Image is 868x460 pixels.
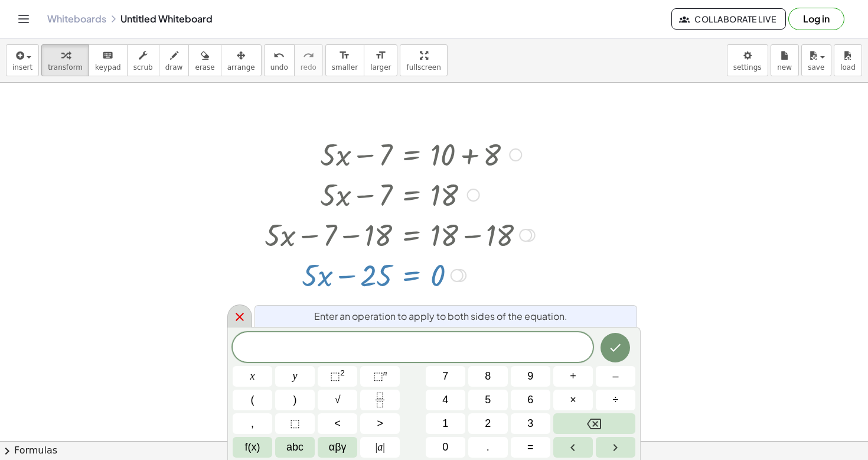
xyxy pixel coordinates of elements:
button: arrange [221,44,262,76]
span: × [570,392,576,408]
span: y [293,368,298,384]
button: Alphabet [275,437,315,458]
span: 5 [485,392,491,408]
span: 2 [485,416,491,432]
span: scrub [133,63,153,72]
span: , [251,416,254,432]
button: Fraction [360,390,400,410]
button: load [834,44,862,76]
button: Squared [318,366,357,387]
button: scrub [127,44,159,76]
span: . [487,439,490,455]
i: format_size [339,48,350,63]
span: arrange [227,63,255,72]
button: undoundo [264,44,295,76]
button: Functions [233,437,272,458]
span: 1 [442,416,448,432]
span: Enter an operation to apply to both sides of the equation. [314,309,567,323]
span: load [840,63,856,72]
button: 0 [426,437,465,458]
button: y [275,366,315,387]
span: ) [293,392,297,408]
span: new [777,63,792,72]
button: x [233,366,272,387]
button: , [233,413,272,434]
span: f(x) [245,439,260,455]
button: Superscript [360,366,400,387]
button: Greater than [360,413,400,434]
span: insert [12,63,32,72]
span: ⬚ [330,370,340,382]
span: > [377,416,383,432]
span: redo [301,63,316,72]
span: ⬚ [290,416,300,432]
span: 7 [442,368,448,384]
i: format_size [375,48,386,63]
span: ⬚ [373,370,383,382]
span: save [808,63,824,72]
span: 3 [527,416,533,432]
span: 9 [527,368,533,384]
button: format_sizelarger [364,44,397,76]
button: ( [233,390,272,410]
span: – [612,368,618,384]
button: Greek alphabet [318,437,357,458]
button: 6 [511,390,550,410]
button: 3 [511,413,550,434]
a: Whiteboards [47,13,106,25]
button: erase [188,44,221,76]
span: abc [286,439,304,455]
span: fullscreen [406,63,440,72]
button: Left arrow [553,437,593,458]
i: keyboard [102,48,113,63]
sup: 2 [340,368,345,377]
button: settings [727,44,768,76]
button: Backspace [553,413,635,434]
button: Absolute value [360,437,400,458]
i: undo [273,48,285,63]
button: Toggle navigation [14,9,33,28]
span: a [376,439,385,455]
span: transform [48,63,83,72]
button: save [801,44,831,76]
button: transform [41,44,89,76]
button: 9 [511,366,550,387]
button: Minus [596,366,635,387]
button: Right arrow [596,437,635,458]
button: 8 [468,366,508,387]
button: Divide [596,390,635,410]
button: ) [275,390,315,410]
button: redoredo [294,44,323,76]
button: Times [553,390,593,410]
button: new [771,44,799,76]
span: 6 [527,392,533,408]
span: √ [335,392,341,408]
span: larger [370,63,391,72]
span: smaller [332,63,358,72]
button: fullscreen [400,44,447,76]
span: | [376,441,378,453]
span: Collaborate Live [681,14,776,24]
span: αβγ [329,439,347,455]
span: ÷ [613,392,619,408]
button: Equals [511,437,550,458]
button: . [468,437,508,458]
span: | [383,441,385,453]
button: insert [6,44,39,76]
span: 0 [442,439,448,455]
button: keyboardkeypad [89,44,128,76]
span: x [250,368,255,384]
i: redo [303,48,314,63]
button: 5 [468,390,508,410]
button: 4 [426,390,465,410]
span: 4 [442,392,448,408]
span: undo [270,63,288,72]
button: Done [601,333,630,362]
button: 7 [426,366,465,387]
button: Collaborate Live [671,8,786,30]
span: = [527,439,534,455]
span: < [334,416,341,432]
button: draw [159,44,190,76]
button: Log in [788,8,844,30]
span: 8 [485,368,491,384]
